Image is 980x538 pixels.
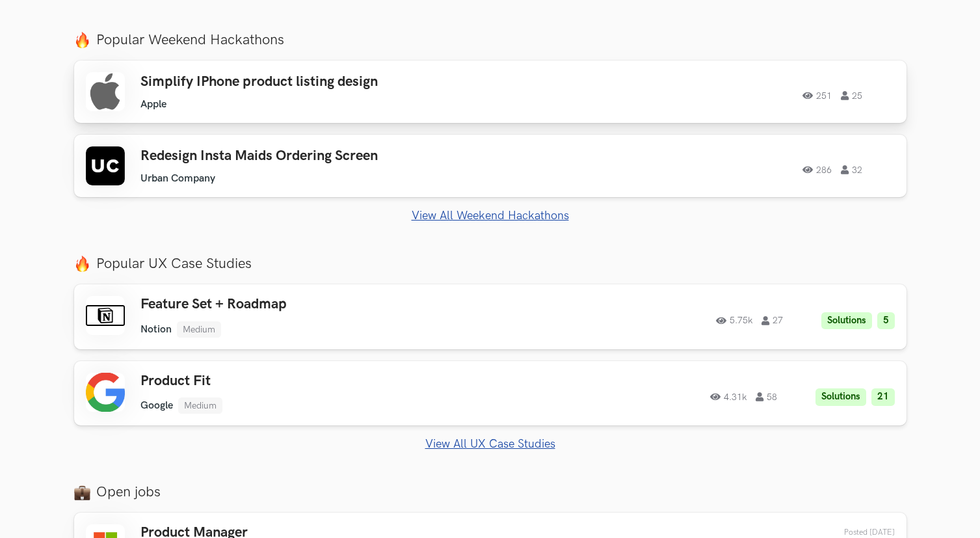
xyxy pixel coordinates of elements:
[140,399,173,412] li: Google
[74,61,907,123] a: Simplify IPhone product listing design Apple 251 25
[74,256,90,272] img: fire.png
[178,397,222,414] li: Medium
[140,98,166,111] li: Apple
[821,312,872,330] li: Solutions
[716,316,752,325] span: 5.75k
[814,528,895,537] div: 23rd Sep
[74,484,90,500] img: briefcase_emoji.png
[841,91,862,100] span: 25
[802,91,832,100] span: 251
[140,296,510,313] h3: Feature Set + Roadmap
[74,483,907,501] label: Open jobs
[761,316,783,325] span: 27
[841,165,862,174] span: 32
[756,392,777,401] span: 58
[74,284,907,349] a: Feature Set + Roadmap Notion Medium 5.75k 27 Solutions 5
[140,148,510,165] h3: Redesign Insta Maids Ordering Screen
[177,321,221,338] li: Medium
[74,31,907,49] label: Popular Weekend Hackathons
[74,361,907,425] a: Product Fit Google Medium 4.31k 58 Solutions 21
[710,392,747,401] span: 4.31k
[74,135,907,197] a: Redesign Insta Maids Ordering Screen Urban Company 286 32
[815,388,866,406] li: Solutions
[74,209,907,222] a: View All Weekend Hackathons
[140,323,172,336] li: Notion
[871,388,895,406] li: 21
[74,255,907,273] label: Popular UX Case Studies
[802,165,832,174] span: 286
[140,373,510,390] h3: Product Fit
[140,74,510,90] h3: Simplify IPhone product listing design
[74,32,90,48] img: fire.png
[74,437,907,451] a: View All UX Case Studies
[877,312,895,330] li: 5
[140,172,215,185] li: Urban Company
